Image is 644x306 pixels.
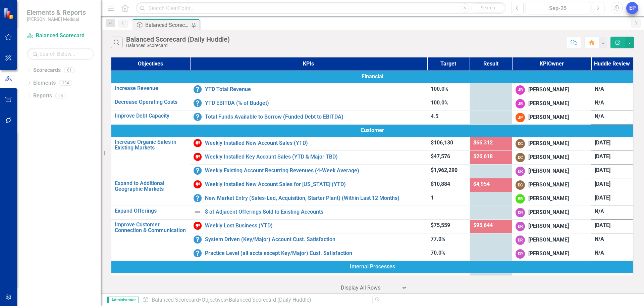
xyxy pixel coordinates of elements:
img: No Information [194,99,202,107]
span: $1,962,290 [431,167,458,173]
td: Double-Click to Edit Right Click for Context Menu [111,206,190,219]
div: JP [516,113,525,122]
span: [DATE] [595,139,610,146]
a: Increase Organic Sales in Existing Markets [115,139,186,151]
div: [PERSON_NAME] [528,86,569,94]
div: N/A [595,208,630,216]
td: Double-Click to Edit [591,164,634,178]
div: DR [516,275,525,285]
a: Increase Revenue [115,85,186,91]
td: Double-Click to Edit Right Click for Context Menu [190,164,427,178]
div: Sep-25 [528,4,588,12]
span: $95,644 [473,222,493,228]
div: DR [516,208,525,217]
a: YTD Total Revenue [205,86,424,92]
div: DR [516,167,525,176]
a: New Market Entry (Sales-Led, Acquisition, Starter Plant) (Within Last 12 Months) [205,195,424,201]
a: Elements [33,79,56,87]
div: DR [516,249,525,259]
span: 100.0% [431,99,448,106]
span: $75,559 [431,222,450,228]
span: $26,618 [473,153,493,160]
td: Double-Click to Edit [512,206,591,219]
img: Below Target [194,139,202,147]
img: Below Target [194,180,202,188]
img: No Information [194,275,202,283]
span: Internal Processes [115,263,630,271]
td: Double-Click to Edit [512,219,591,233]
div: [PERSON_NAME] [528,250,569,258]
div: N/A [595,99,630,107]
td: Double-Click to Edit Right Click for Context Menu [190,97,427,111]
td: Double-Click to Edit [591,150,634,164]
td: Double-Click to Edit [512,247,591,261]
div: [PERSON_NAME] [528,154,569,161]
div: 94 [55,93,66,98]
div: [PERSON_NAME] [528,114,569,121]
div: N/A [595,235,630,243]
span: [DATE] [595,153,610,160]
div: [PERSON_NAME] [528,209,569,216]
td: Double-Click to Edit Right Click for Context Menu [190,150,427,164]
td: Double-Click to Edit Right Click for Context Menu [111,178,190,206]
td: Double-Click to Edit [591,83,634,97]
td: Double-Click to Edit Right Click for Context Menu [190,219,427,233]
a: Decrease Operating Costs [115,99,186,105]
span: $66,312 [473,139,493,146]
span: $10,884 [431,181,450,187]
div: JB [516,85,525,95]
td: Double-Click to Edit Right Click for Context Menu [111,83,190,97]
a: Objectives [202,297,226,303]
img: ClearPoint Strategy [3,7,15,19]
img: No Information [194,235,202,244]
td: Double-Click to Edit [111,71,634,83]
button: Sep-25 [526,2,590,14]
td: Double-Click to Edit [512,137,591,150]
td: Double-Click to Edit Right Click for Context Menu [190,273,427,287]
a: Reports [33,92,52,100]
td: Double-Click to Edit [111,124,634,137]
a: Weekly Existing Account Recurring Revenues (4-Week Average) [205,168,424,174]
div: [PERSON_NAME] [528,100,569,107]
td: Double-Click to Edit [591,192,634,206]
td: Double-Click to Edit [591,206,634,219]
input: Search ClearPoint... [136,2,506,14]
div: JB [516,99,525,108]
td: Double-Click to Edit [591,97,634,111]
a: Expand to Additional Geographic Markets [115,180,186,192]
td: Double-Click to Edit [512,192,591,206]
td: Double-Click to Edit [512,97,591,111]
td: Double-Click to Edit [591,273,634,287]
a: Increase Operational Efficiency [115,275,186,287]
div: [PERSON_NAME] [528,181,569,189]
img: No Information [194,249,202,257]
img: No Information [194,113,202,121]
span: [DATE] [595,181,610,187]
td: Double-Click to Edit Right Click for Context Menu [190,83,427,97]
img: No Information [194,167,202,175]
span: Financial [115,73,630,81]
td: Double-Click to Edit Right Click for Context Menu [111,97,190,111]
a: YTD EBITDA (% of Budget) [205,100,424,106]
div: Balanced Scorecard (Daily Huddle) [126,36,230,43]
span: 4.5 [431,113,438,120]
img: Not Defined [194,208,202,216]
div: Balanced Scorecard (Daily Huddle) [229,297,311,303]
div: [PERSON_NAME] [528,236,569,244]
td: Double-Click to Edit [111,261,634,273]
a: Balanced Scorecard [152,297,199,303]
button: Search [471,3,504,13]
span: 1 [431,194,434,201]
div: N/A [595,85,630,93]
a: Balanced Scorecard [27,32,94,40]
td: Double-Click to Edit [591,178,634,192]
td: Double-Click to Edit Right Click for Context Menu [190,137,427,150]
span: Customer [115,127,630,134]
td: Double-Click to Edit [591,111,634,124]
span: [DATE] [595,222,610,228]
td: Double-Click to Edit [512,164,591,178]
div: » » [142,296,367,304]
td: Double-Click to Edit Right Click for Context Menu [190,247,427,261]
div: DR [516,222,525,231]
div: DC [516,153,525,162]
